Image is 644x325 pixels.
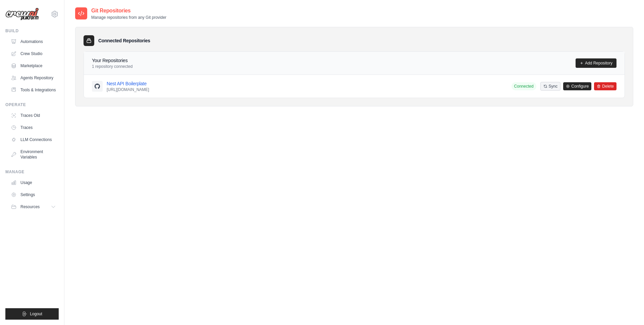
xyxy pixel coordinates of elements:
[576,58,616,68] a: Add Repository
[512,82,536,90] span: Connected
[8,73,59,83] a: Agents Repository
[594,82,616,90] button: Delete
[20,204,40,210] span: Resources
[92,64,132,69] p: 1 repository connected
[8,134,59,145] a: LLM Connections
[5,8,39,21] img: Logo
[563,82,591,90] a: Configure
[8,122,59,133] a: Traces
[5,102,59,107] div: Operate
[107,87,149,92] p: [URL][DOMAIN_NAME]
[8,201,59,212] button: Resources
[8,85,59,95] a: Tools & Integrations
[8,110,59,121] a: Traces Old
[107,81,147,86] a: Nest API Boilerplate
[30,311,42,317] span: Logout
[91,15,166,20] p: Manage repositories from any Git provider
[8,189,59,200] a: Settings
[91,7,166,15] h2: Git Repositories
[5,169,59,175] div: Manage
[8,60,59,71] a: Marketplace
[8,146,59,162] a: Environment Variables
[98,37,150,44] h3: Connected Repositories
[8,48,59,59] a: Crew Studio
[5,308,59,320] button: Logout
[5,28,59,34] div: Build
[92,57,132,64] h4: Your Repositories
[8,177,59,188] a: Usage
[540,82,561,91] button: Sync
[8,36,59,47] a: Automations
